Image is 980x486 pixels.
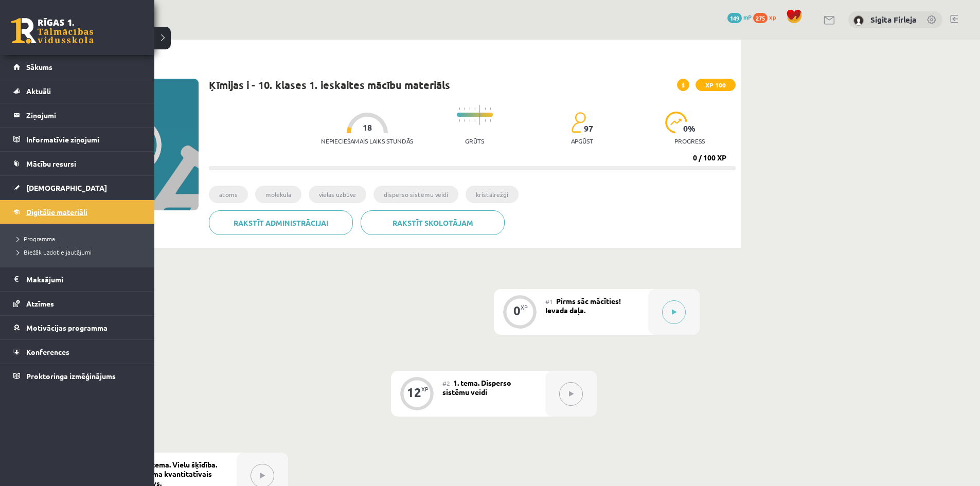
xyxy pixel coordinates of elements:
a: Mācību resursi [13,152,141,175]
img: icon-short-line-57e1e144782c952c97e751825c79c345078a6d821885a25fce030b3d8c18986b.svg [474,119,475,122]
img: icon-short-line-57e1e144782c952c97e751825c79c345078a6d821885a25fce030b3d8c18986b.svg [459,119,460,122]
a: Rīgas 1. Tālmācības vidusskola [11,18,94,44]
span: 97 [584,124,593,133]
a: Programma [13,234,144,243]
span: Sākums [26,62,52,71]
a: Sākums [13,55,141,79]
a: Biežāk uzdotie jautājumi [13,247,144,257]
img: icon-long-line-d9ea69661e0d244f92f715978eff75569469978d946b2353a9bb055b3ed8787d.svg [479,105,480,125]
a: 275 xp [753,13,781,21]
span: [DEMOGRAPHIC_DATA] [26,183,107,192]
a: Atzīmes [13,292,141,315]
h1: Ķīmijas i - 10. klases 1. ieskaites mācību materiāls [209,79,450,91]
span: Mācību resursi [26,159,76,168]
img: icon-short-line-57e1e144782c952c97e751825c79c345078a6d821885a25fce030b3d8c18986b.svg [474,107,475,110]
a: Motivācijas programma [13,316,141,339]
li: disperso sistēmu veidi [373,186,458,203]
a: [DEMOGRAPHIC_DATA] [13,176,141,200]
a: Informatīvie ziņojumi [13,128,141,151]
img: icon-progress-161ccf0a02000e728c5f80fcf4c31c7af3da0e1684b2b1d7c360e028c24a22f1.svg [665,112,687,133]
img: icon-short-line-57e1e144782c952c97e751825c79c345078a6d821885a25fce030b3d8c18986b.svg [469,107,470,110]
span: Aktuāli [26,86,51,96]
div: XP [521,304,528,310]
span: Proktoringa izmēģinājums [26,371,116,381]
span: 18 [363,123,372,132]
legend: Informatīvie ziņojumi [26,128,141,151]
span: #2 [442,379,450,387]
a: Rakstīt administrācijai [209,210,353,235]
span: Programma [13,235,55,243]
p: Grūts [465,137,484,145]
img: students-c634bb4e5e11cddfef0936a35e636f08e4e9abd3cc4e673bd6f9a4125e45ecb1.svg [571,112,586,133]
span: 275 [753,13,768,23]
span: xp [769,13,776,21]
div: XP [421,386,429,392]
span: mP [743,13,752,21]
img: icon-short-line-57e1e144782c952c97e751825c79c345078a6d821885a25fce030b3d8c18986b.svg [485,107,486,110]
div: 12 [407,388,421,397]
p: progress [674,137,705,145]
span: Biežāk uzdotie jautājumi [13,248,92,256]
img: Sigita Firleja [853,15,864,26]
legend: Ziņojumi [26,103,141,127]
span: #1 [545,297,553,305]
img: icon-short-line-57e1e144782c952c97e751825c79c345078a6d821885a25fce030b3d8c18986b.svg [490,119,491,122]
img: icon-short-line-57e1e144782c952c97e751825c79c345078a6d821885a25fce030b3d8c18986b.svg [464,107,465,110]
span: Digitālie materiāli [26,207,87,217]
img: icon-short-line-57e1e144782c952c97e751825c79c345078a6d821885a25fce030b3d8c18986b.svg [464,119,465,122]
a: Konferences [13,340,141,364]
span: 1. tema. Disperso sistēmu veidi [442,378,511,397]
div: 0 [513,306,521,315]
img: icon-short-line-57e1e144782c952c97e751825c79c345078a6d821885a25fce030b3d8c18986b.svg [459,107,460,110]
span: Atzīmes [26,299,54,308]
img: icon-short-line-57e1e144782c952c97e751825c79c345078a6d821885a25fce030b3d8c18986b.svg [469,119,470,122]
li: kristālrežģi [466,186,519,203]
legend: Maksājumi [26,267,141,291]
img: icon-short-line-57e1e144782c952c97e751825c79c345078a6d821885a25fce030b3d8c18986b.svg [490,107,491,110]
span: 149 [727,13,742,23]
a: Digitālie materiāli [13,200,141,224]
a: Ziņojumi [13,103,141,127]
li: molekula [255,186,301,203]
p: Nepieciešamais laiks stundās [321,137,413,145]
a: Proktoringa izmēģinājums [13,364,141,388]
span: XP 100 [696,79,736,91]
p: apgūst [571,137,593,145]
a: 149 mP [727,13,752,21]
li: vielas uzbūve [309,186,366,203]
a: Sigita Firleja [870,14,916,25]
a: Aktuāli [13,79,141,103]
li: atoms [209,186,248,203]
a: Rakstīt skolotājam [361,210,505,235]
span: 0 % [683,124,696,133]
span: Pirms sāc mācīties! Ievada daļa. [545,296,621,315]
img: icon-short-line-57e1e144782c952c97e751825c79c345078a6d821885a25fce030b3d8c18986b.svg [485,119,486,122]
span: Konferences [26,347,69,356]
a: Maksājumi [13,267,141,291]
span: Motivācijas programma [26,323,108,332]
